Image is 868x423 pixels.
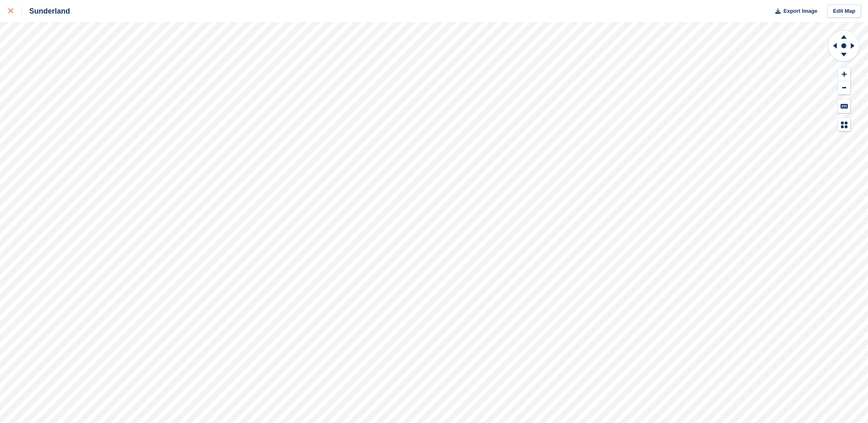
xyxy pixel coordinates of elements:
span: Export Image [784,7,817,15]
div: Sunderland [22,6,70,16]
button: Zoom In [838,68,851,81]
button: Keyboard Shortcuts [838,99,851,113]
button: Zoom Out [838,81,851,95]
button: Map Legend [838,118,851,132]
a: Edit Map [828,5,861,18]
button: Export Image [771,5,818,18]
